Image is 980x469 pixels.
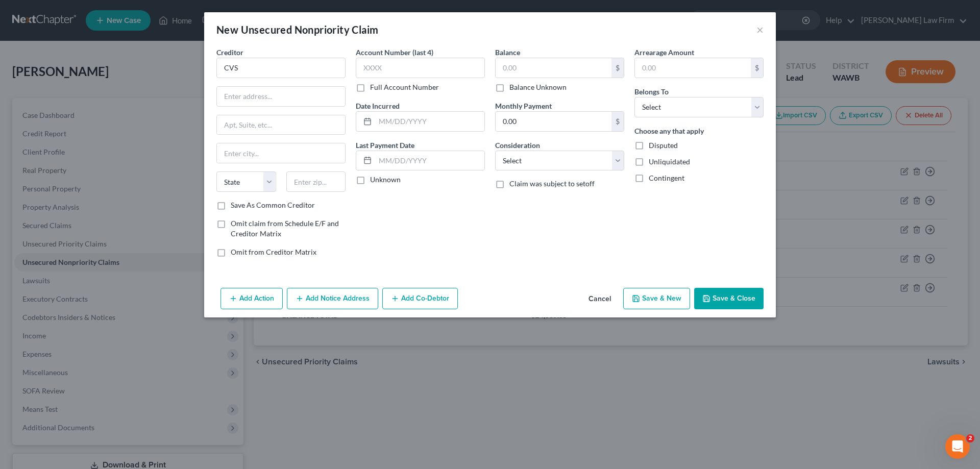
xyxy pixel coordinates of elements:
[649,141,678,150] span: Disputed
[216,48,243,57] span: Creditor
[580,289,619,309] button: Cancel
[495,101,552,111] label: Monthly Payment
[634,87,669,96] span: Belongs To
[375,151,484,170] input: MM/DD/YYYY
[356,140,414,151] label: Last Payment Date
[611,58,624,78] div: $
[231,200,315,210] label: Save As Common Creditor
[966,434,974,442] span: 2
[217,115,345,135] input: Apt, Suite, etc...
[382,288,458,309] button: Add Co-Debtor
[495,47,520,58] label: Balance
[694,288,764,309] button: Save & Close
[370,82,439,92] label: Full Account Number
[356,101,400,111] label: Date Incurred
[649,174,684,182] span: Contingent
[356,58,485,78] input: XXXX
[756,23,764,36] button: ×
[751,58,763,78] div: $
[375,112,484,131] input: MM/DD/YYYY
[217,87,345,106] input: Enter address...
[496,58,611,78] input: 0.00
[495,140,540,151] label: Consideration
[370,175,401,185] label: Unknown
[634,47,694,58] label: Arrearage Amount
[509,179,595,188] span: Claim was subject to setoff
[216,58,346,78] input: Search creditor by name...
[220,288,283,309] button: Add Action
[649,157,690,166] span: Unliquidated
[509,82,567,92] label: Balance Unknown
[231,219,339,238] span: Omit claim from Schedule E/F and Creditor Matrix
[287,288,378,309] button: Add Notice Address
[945,434,970,459] iframe: Intercom live chat
[496,112,611,131] input: 0.00
[623,288,690,309] button: Save & New
[216,22,378,37] div: New Unsecured Nonpriority Claim
[231,248,316,256] span: Omit from Creditor Matrix
[286,171,346,192] input: Enter zip...
[634,126,704,136] label: Choose any that apply
[217,143,345,163] input: Enter city...
[356,47,433,58] label: Account Number (last 4)
[635,58,751,78] input: 0.00
[611,112,624,131] div: $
